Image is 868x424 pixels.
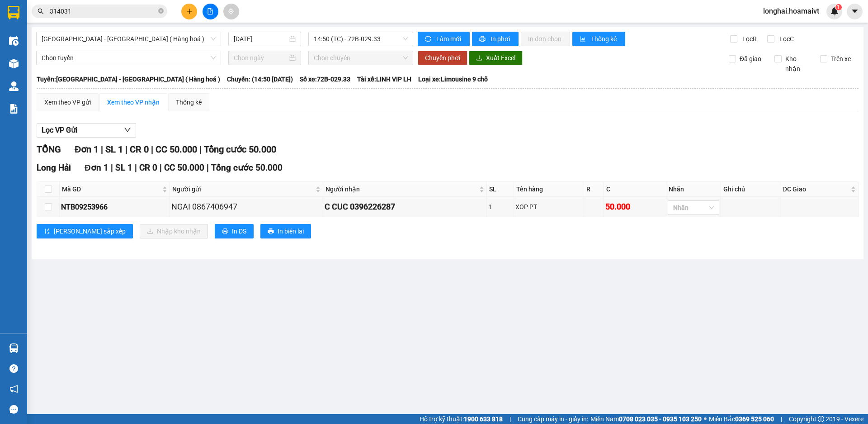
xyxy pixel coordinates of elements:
[515,202,582,212] div: XOP PT
[782,54,813,74] span: Kho nhận
[521,32,570,46] button: In đơn chọn
[204,144,276,155] span: Tổng cước 50.000
[75,144,99,155] span: Đơn 1
[756,5,826,17] span: longhai.hoamaivt
[9,405,18,414] span: message
[8,6,19,19] img: logo-vxr
[851,7,859,15] span: caret-down
[105,144,123,155] span: SL 1
[487,182,514,197] th: SL
[42,51,216,65] span: Chọn tuyến
[9,343,19,353] img: warehouse-icon
[314,32,408,46] span: 14:50 (TC) - 72B-029.33
[172,184,314,194] span: Người gửi
[709,414,774,424] span: Miền Bắc
[60,197,170,217] td: NTB09253966
[509,414,511,424] span: |
[436,34,462,44] span: Làm mới
[669,184,718,194] div: Nhãn
[425,36,433,43] span: sync
[735,415,774,423] strong: 0369 525 060
[9,59,19,68] img: warehouse-icon
[590,414,702,424] span: Miền Nam
[207,8,213,14] span: file-add
[37,123,136,138] button: Lọc VP Gửi
[260,224,311,238] button: printerIn biên lai
[9,36,19,46] img: warehouse-icon
[151,144,153,155] span: |
[227,74,293,84] span: Chuyến: (14:50 [DATE])
[418,74,488,84] span: Loại xe: Limousine 9 chỗ
[604,182,666,197] th: C
[176,97,202,107] div: Thống kê
[464,415,503,423] strong: 1900 633 818
[491,34,511,44] span: In phơi
[418,51,467,65] button: Chuyển phơi
[827,54,854,64] span: Trên xe
[228,8,234,14] span: aim
[781,414,782,424] span: |
[130,144,149,155] span: CR 0
[232,226,246,236] span: In DS
[776,34,795,44] span: Lọc C
[223,4,239,19] button: aim
[605,200,665,213] div: 50.000
[158,8,164,14] span: close-circle
[85,162,108,173] span: Đơn 1
[469,51,523,65] button: downloadXuất Excel
[736,54,765,64] span: Đã giao
[181,4,197,19] button: plus
[472,32,519,46] button: printerIn phơi
[325,184,477,194] span: Người nhận
[61,201,168,213] div: NTB09253966
[420,414,503,424] span: Hỗ trợ kỹ thuật:
[300,74,350,84] span: Số xe: 72B-029.33
[704,417,707,421] span: ⚪️
[9,364,18,373] span: question-circle
[101,144,103,155] span: |
[835,4,842,10] sup: 1
[357,74,411,84] span: Tài xế: LINH VIP LH
[42,124,77,136] span: Lọc VP Gửi
[111,162,113,173] span: |
[9,81,19,91] img: warehouse-icon
[518,414,588,424] span: Cung cấp máy in - giấy in:
[837,4,840,10] span: 1
[44,97,91,107] div: Xem theo VP gửi
[107,97,160,107] div: Xem theo VP nhận
[479,36,487,43] span: printer
[9,385,18,393] span: notification
[124,126,131,133] span: down
[37,76,220,83] b: Tuyến: [GEOGRAPHIC_DATA] - [GEOGRAPHIC_DATA] ( Hàng hoá )
[38,8,44,14] span: search
[164,162,204,173] span: CC 50.000
[514,182,584,197] th: Tên hàng
[62,184,160,194] span: Mã GD
[591,34,618,44] span: Thống kê
[580,36,587,43] span: bar-chart
[325,200,485,213] div: C CUC 0396226287
[584,182,604,197] th: R
[234,53,288,63] input: Chọn ngày
[160,162,162,173] span: |
[234,34,288,44] input: 14/09/2025
[476,55,482,62] span: download
[186,8,193,14] span: plus
[222,228,228,235] span: printer
[37,162,71,173] span: Long Hải
[739,34,758,44] span: Lọc R
[158,7,164,16] span: close-circle
[721,182,780,197] th: Ghi chú
[278,226,304,236] span: In biên lai
[115,162,132,173] span: SL 1
[314,51,408,65] span: Chọn chuyến
[572,32,625,46] button: bar-chartThống kê
[203,4,218,19] button: file-add
[42,32,216,46] span: Sài Gòn - Long Hải ( Hàng hoá )
[486,53,515,63] span: Xuất Excel
[268,228,274,235] span: printer
[215,224,254,238] button: printerIn DS
[783,184,849,194] span: ĐC Giao
[199,144,202,155] span: |
[619,415,702,423] strong: 0708 023 035 - 0935 103 250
